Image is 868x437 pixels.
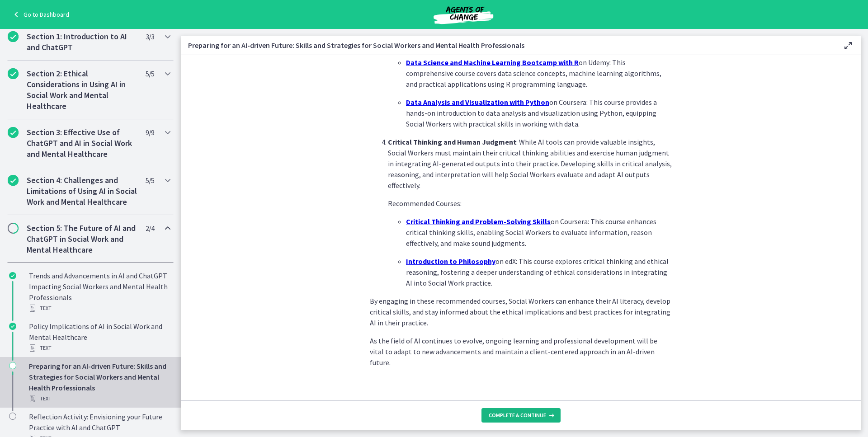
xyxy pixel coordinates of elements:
h2: Section 1: Introduction to AI and ChatGPT [27,31,137,53]
div: Text [29,303,170,314]
span: 5 / 5 [146,68,154,79]
p: on Coursera: This course enhances critical thinking skills, enabling Social Workers to evaluate i... [406,216,672,249]
h2: Section 3: Effective Use of ChatGPT and AI in Social Work and Mental Healthcare [27,127,137,160]
p: on Udemy: This comprehensive course covers data science concepts, machine learning algorithms, an... [406,57,672,89]
div: Preparing for an AI-driven Future: Skills and Strategies for Social Workers and Mental Health Pro... [29,361,170,404]
h2: Section 4: Challenges and Limitations of Using AI in Social Work and Mental Healthcare [27,175,137,207]
span: 3 / 3 [146,31,154,42]
span: 5 / 5 [146,175,154,186]
div: Trends and Advancements in AI and ChatGPT Impacting Social Workers and Mental Health Professionals [29,270,170,314]
h2: Section 5: The Future of AI and ChatGPT in Social Work and Mental Healthcare [27,223,137,255]
img: Agents of Change [409,4,518,25]
div: Policy Implications of AI in Social Work and Mental Healthcare [29,321,170,353]
div: Text [29,343,170,353]
span: Complete & continue [489,412,546,419]
div: Text [29,393,170,404]
p: As the field of AI continues to evolve, ongoing learning and professional development will be vit... [370,335,672,368]
button: Complete & continue [481,408,561,423]
span: 9 / 9 [146,127,154,138]
p: on Coursera: This course provides a hands-on introduction to data analysis and visualization usin... [406,97,672,129]
p: on edX: This course explores critical thinking and ethical reasoning, fostering a deeper understa... [406,256,672,288]
a: Go to Dashboard [11,9,69,20]
span: 2 / 4 [146,223,154,234]
i: Completed [8,175,19,186]
a: Critical Thinking and Problem-Solving Skills [406,217,551,226]
i: Completed [9,272,16,279]
i: Completed [9,323,16,330]
p: : While AI tools can provide valuable insights, Social Workers must maintain their critical think... [388,136,672,191]
i: Completed [8,127,19,138]
strong: Critical Thinking and Human Judgment [388,137,516,146]
i: Completed [8,68,19,79]
p: By engaging in these recommended courses, Social Workers can enhance their AI literacy, develop c... [370,296,672,328]
h3: Preparing for an AI-driven Future: Skills and Strategies for Social Workers and Mental Health Pro... [188,40,828,51]
h2: Section 2: Ethical Considerations in Using AI in Social Work and Mental Healthcare [27,68,137,112]
a: Data Analysis and Visualization with Python [406,98,549,107]
p: Recommended Courses: [388,198,672,209]
i: Completed [8,31,19,42]
a: Introduction to Philosophy [406,257,495,266]
a: Data Science and Machine Learning Bootcamp with R [406,58,579,67]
